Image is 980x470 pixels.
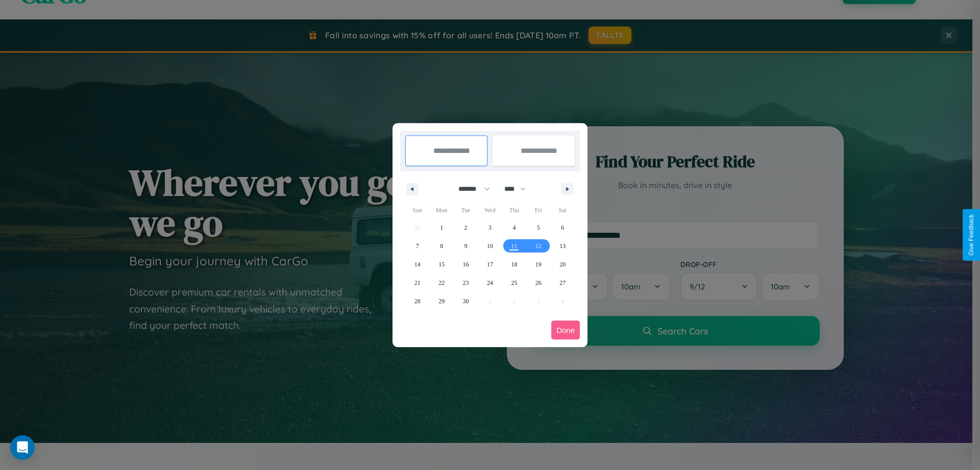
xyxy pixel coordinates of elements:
button: 26 [526,274,550,292]
span: 17 [487,255,493,274]
button: 4 [502,218,526,237]
span: 28 [414,292,421,310]
button: 7 [405,237,429,255]
span: 19 [535,255,542,274]
button: 19 [526,255,550,274]
button: 15 [429,255,453,274]
div: Give Feedback [968,214,975,256]
span: Wed [478,202,502,218]
span: 7 [416,237,419,255]
span: 26 [535,274,542,292]
span: Fri [526,202,550,218]
span: 10 [487,237,493,255]
span: Sun [405,202,429,218]
span: 15 [438,255,445,274]
span: 18 [511,255,517,274]
span: 5 [537,218,540,237]
button: Done [551,321,580,340]
span: 16 [463,255,469,274]
button: 1 [429,218,453,237]
span: 4 [512,218,516,237]
button: 25 [502,274,526,292]
button: 11 [502,237,526,255]
span: 13 [559,237,566,255]
span: 23 [463,274,469,292]
button: 30 [454,292,478,310]
span: 25 [511,274,517,292]
span: 3 [488,218,492,237]
button: 20 [551,255,575,274]
span: 9 [464,237,468,255]
span: 14 [414,255,421,274]
button: 2 [454,218,478,237]
span: 12 [535,237,542,255]
button: 13 [551,237,575,255]
button: 17 [478,255,502,274]
button: 6 [551,218,575,237]
button: 9 [454,237,478,255]
button: 10 [478,237,502,255]
span: 8 [440,237,443,255]
span: 30 [463,292,469,310]
span: 22 [438,274,445,292]
button: 8 [429,237,453,255]
span: 20 [559,255,566,274]
button: 28 [405,292,429,310]
button: 5 [526,218,550,237]
button: 3 [478,218,502,237]
span: 21 [414,274,421,292]
button: 29 [429,292,453,310]
span: 1 [440,218,443,237]
button: 24 [478,274,502,292]
button: 18 [502,255,526,274]
button: 14 [405,255,429,274]
span: Thu [502,202,526,218]
span: Sat [551,202,575,218]
span: 2 [464,218,468,237]
button: 16 [454,255,478,274]
span: Mon [429,202,453,218]
button: 12 [526,237,550,255]
span: Tue [454,202,478,218]
button: 22 [429,274,453,292]
span: 24 [487,274,493,292]
span: 29 [438,292,445,310]
button: 23 [454,274,478,292]
span: 11 [511,237,518,255]
button: 21 [405,274,429,292]
span: 27 [559,274,566,292]
div: Open Intercom Messenger [10,435,35,460]
span: 6 [561,218,564,237]
button: 27 [551,274,575,292]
